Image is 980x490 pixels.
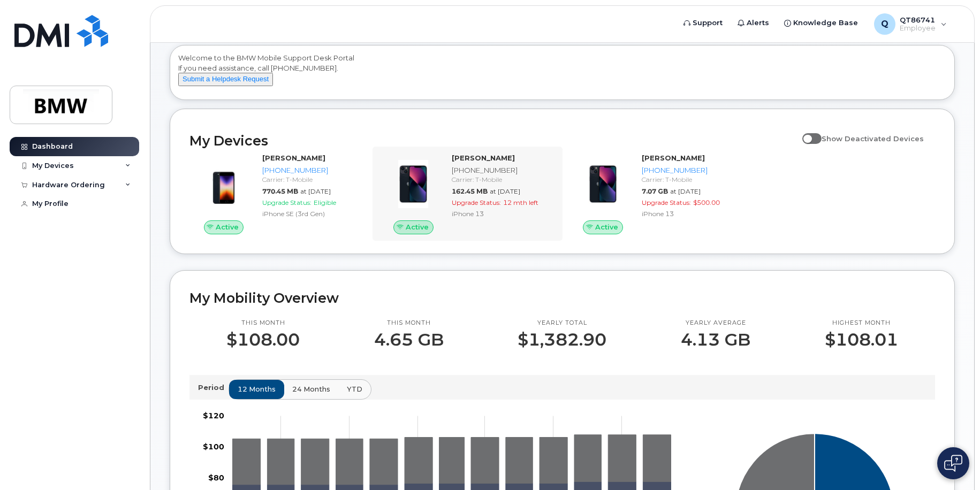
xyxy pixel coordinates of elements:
p: $1,382.90 [518,330,606,349]
span: Q [881,18,888,30]
h2: My Devices [189,133,797,149]
span: Eligible [314,198,336,206]
div: [PHONE_NUMBER] [452,165,551,175]
p: This month [374,319,444,327]
p: $108.00 [226,330,300,349]
a: Active[PERSON_NAME][PHONE_NUMBER]Carrier: T-Mobile7.07 GBat [DATE]Upgrade Status:$500.00iPhone 13 [569,153,746,234]
span: Show Deactivated Devices [822,134,924,143]
img: image20231002-3703462-1ig824h.jpeg [578,158,629,210]
img: Open chat [944,455,962,472]
g: 864-367-6222 [233,434,671,484]
span: Knowledge Base [793,18,858,28]
p: Yearly average [681,319,750,327]
button: Submit a Helpdesk Request [178,73,273,86]
span: 24 months [292,384,330,394]
a: Support [676,12,730,34]
span: at [DATE] [670,187,701,195]
div: QT86741 [867,13,954,35]
a: Submit a Helpdesk Request [178,74,273,83]
img: image20231002-3703462-1angbar.jpeg [198,158,249,210]
tspan: $100 [203,442,224,451]
span: Alerts [747,18,769,28]
span: 7.07 GB [642,187,668,195]
div: Welcome to the BMW Mobile Support Desk Portal If you need assistance, call [PHONE_NUMBER]. [178,53,946,96]
div: iPhone 13 [452,209,551,218]
a: Active[PERSON_NAME][PHONE_NUMBER]Carrier: T-Mobile162.45 MBat [DATE]Upgrade Status:12 mth leftiPh... [379,153,556,234]
span: Active [595,222,618,232]
strong: [PERSON_NAME] [262,154,325,162]
span: Upgrade Status: [452,198,501,206]
div: Carrier: T-Mobile [452,175,551,184]
span: 770.45 MB [262,187,298,195]
tspan: $120 [203,411,224,420]
div: Carrier: T-Mobile [642,175,741,184]
span: Support [693,18,723,28]
div: iPhone SE (3rd Gen) [262,209,362,218]
p: Yearly total [518,319,606,327]
div: [PHONE_NUMBER] [642,165,741,175]
div: Carrier: T-Mobile [262,175,362,184]
span: at [DATE] [300,187,331,195]
img: image20231002-3703462-1ig824h.jpeg [388,158,439,210]
span: YTD [347,384,362,394]
a: Active[PERSON_NAME][PHONE_NUMBER]Carrier: T-Mobile770.45 MBat [DATE]Upgrade Status:EligibleiPhone... [189,153,366,234]
input: Show Deactivated Devices [802,128,811,137]
span: 162.45 MB [452,187,488,195]
span: at [DATE] [490,187,520,195]
a: Knowledge Base [777,12,865,34]
span: Upgrade Status: [642,198,691,206]
tspan: $80 [208,473,224,483]
div: [PHONE_NUMBER] [262,165,362,175]
span: Employee [900,24,936,33]
span: 12 mth left [503,198,538,206]
strong: [PERSON_NAME] [452,154,515,162]
strong: [PERSON_NAME] [642,154,705,162]
span: Active [216,222,239,232]
p: This month [226,319,300,327]
span: $500.00 [693,198,720,206]
span: QT86741 [900,16,936,24]
span: Active [406,222,429,232]
p: 4.65 GB [374,330,444,349]
h2: My Mobility Overview [189,290,935,306]
a: Alerts [730,12,777,34]
p: 4.13 GB [681,330,750,349]
div: iPhone 13 [642,209,741,218]
p: Period [198,382,229,393]
span: Upgrade Status: [262,198,312,206]
p: $108.01 [825,330,898,349]
p: Highest month [825,319,898,327]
